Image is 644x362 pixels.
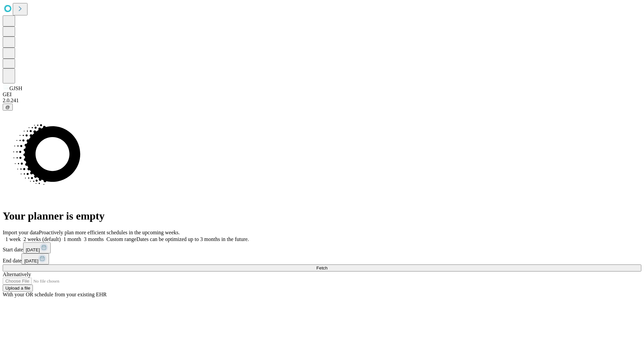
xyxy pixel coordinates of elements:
span: 1 week [5,236,21,242]
button: [DATE] [21,253,49,264]
div: 2.0.241 [3,98,641,104]
span: [DATE] [26,247,40,252]
div: Start date [3,242,641,253]
div: GEI [3,92,641,98]
span: Proactively plan more efficient schedules in the upcoming weeks. [39,230,180,235]
span: Dates can be optimized up to 3 months in the future. [137,236,249,242]
span: With your OR schedule from your existing EHR [3,292,107,297]
span: @ [5,105,10,110]
div: End date [3,253,641,264]
span: 3 months [84,236,104,242]
button: @ [3,104,13,111]
button: [DATE] [23,242,51,253]
span: Custom range [106,236,136,242]
span: 1 month [63,236,81,242]
span: Alternatively [3,271,31,277]
span: Import your data [3,230,39,235]
button: Fetch [3,264,641,271]
span: Fetch [316,265,327,270]
span: 2 weeks (default) [23,236,61,242]
button: Upload a file [3,285,33,292]
span: GJSH [9,85,22,91]
span: [DATE] [24,258,38,263]
h1: Your planner is empty [3,210,641,222]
